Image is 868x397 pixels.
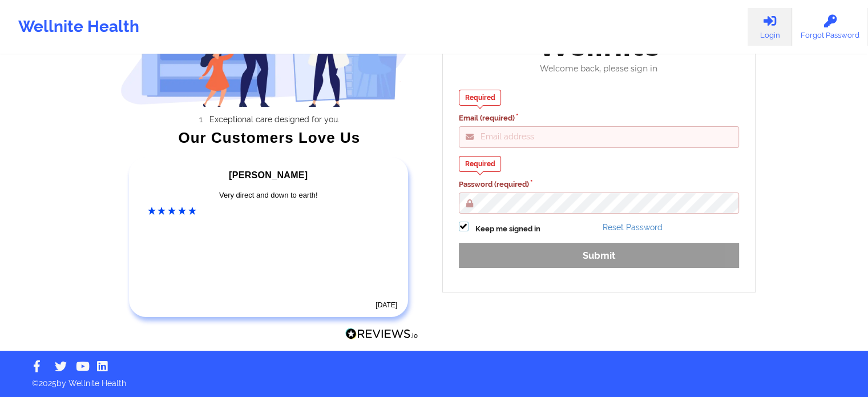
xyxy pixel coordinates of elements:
[229,170,308,180] span: [PERSON_NAME]
[748,8,792,46] a: Login
[24,370,844,389] p: © 2025 by Wellnite Health
[459,126,740,148] input: Email address
[459,90,502,106] div: Required
[475,223,540,235] label: Keep me signed in
[603,223,663,232] a: Reset Password
[345,328,418,340] img: Reviews.io Logo
[451,64,748,74] div: Welcome back, please sign in
[120,132,418,143] div: Our Customers Love Us
[345,328,418,343] a: Reviews.io Logo
[459,113,740,124] label: Email (required)
[459,156,502,172] div: Required
[376,301,397,309] time: [DATE]
[148,190,390,201] div: Very direct and down to earth!
[459,179,740,190] label: Password (required)
[131,115,418,124] li: Exceptional care designed for you.
[792,8,868,46] a: Forgot Password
